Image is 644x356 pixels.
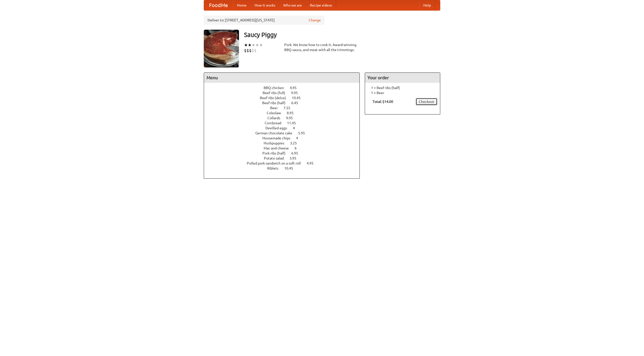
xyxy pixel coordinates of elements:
span: Riblets [267,166,284,170]
span: Housemade chips [262,136,295,140]
a: Cornbread 11.45 [265,121,305,125]
span: Pulled pork sandwich on a soft roll [247,161,306,165]
span: 7.55 [284,106,295,110]
li: $ [252,48,254,53]
a: Mac and cheese 6 [264,146,306,150]
a: Collards 9.95 [267,116,302,120]
span: 10.45 [284,166,298,170]
div: Deliver to: [STREET_ADDRESS][US_STATE] [204,16,325,25]
a: FoodMe [204,0,233,10]
a: Change [309,18,321,23]
span: Cornbread [265,121,286,125]
a: BBQ chicken 4.95 [264,86,306,90]
li: ★ [255,42,259,48]
span: Beef ribs (full) [263,91,290,95]
li: ★ [248,42,252,48]
h4: Your order [365,73,440,83]
a: Beef ribs (half) 6.45 [262,101,307,105]
a: Pork ribs (half) 6.95 [262,151,307,155]
li: 1 × Beer [368,90,437,95]
span: Potato salad [264,156,289,160]
a: Hushpuppies 3.25 [264,141,306,145]
a: Recipe videos [306,0,336,10]
li: ★ [252,42,255,48]
span: 3.95 [290,156,301,160]
span: 11.45 [287,121,301,125]
a: Beer 7.55 [270,106,300,110]
b: Total: $14.00 [373,100,393,104]
li: ★ [259,42,263,48]
span: 9.95 [291,91,303,95]
span: 6.95 [291,151,303,155]
a: German chocolate cake 5.95 [255,131,314,135]
a: Checkout [416,98,437,105]
span: 10.45 [292,96,306,100]
a: Pulled pork sandwich on a soft roll 4.95 [247,161,323,165]
span: 4 [293,126,300,130]
span: German chocolate cake [255,131,297,135]
div: Pork. We know how to cook it. Award-winning BBQ sauce, and meat with all the trimmings. [284,42,360,52]
a: Riblets 10.45 [267,166,302,170]
a: Home [233,0,251,10]
span: 4.95 [307,161,318,165]
li: $ [254,48,257,53]
span: 3.25 [290,141,302,145]
span: Beer [270,106,283,110]
span: 4.95 [290,86,302,90]
h3: Saucy Piggy [244,30,440,40]
span: 6.45 [291,101,303,105]
span: BBQ chicken [264,86,289,90]
h4: Menu [204,73,359,83]
span: Pork ribs (half) [262,151,291,155]
span: 9.95 [286,116,298,120]
span: Collards [267,116,285,120]
a: Devilled eggs 4 [265,126,304,130]
a: Potato salad 3.95 [264,156,306,160]
span: 5.95 [298,131,310,135]
a: Beef ribs (delux) 10.45 [260,96,310,100]
a: Beef ribs (full) 9.95 [263,91,307,95]
a: How it works [251,0,279,10]
span: 8.95 [287,111,299,115]
a: Coleslaw 8.95 [267,111,303,115]
span: Devilled eggs [265,126,292,130]
span: 6 [295,146,302,150]
span: Beef ribs (delux) [260,96,291,100]
li: $ [249,48,252,53]
a: Housemade chips 4 [262,136,307,140]
li: ★ [244,42,248,48]
li: $ [247,48,249,53]
span: Coleslaw [267,111,286,115]
span: Beef ribs (half) [262,101,291,105]
img: angular.jpg [204,30,239,67]
a: Help [419,0,435,10]
li: $ [244,48,247,53]
span: Hushpuppies [264,141,289,145]
span: 4 [296,136,303,140]
span: Mac and cheese [264,146,294,150]
li: 1 × Beef ribs (half) [368,85,437,90]
a: Who we are [279,0,306,10]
